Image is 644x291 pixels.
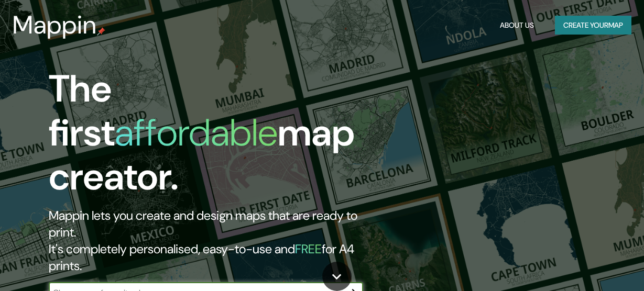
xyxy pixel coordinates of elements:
button: Create yourmap [555,16,631,35]
h2: Mappin lets you create and design maps that are ready to print. It's completely personalised, eas... [49,207,371,274]
h5: FREE [295,241,322,257]
h3: Mappin [13,10,97,40]
img: mappin-pin [97,27,105,36]
button: About Us [496,16,538,35]
h1: affordable [115,108,278,157]
h1: The first map creator. [49,67,371,207]
iframe: Help widget launcher [551,250,632,279]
